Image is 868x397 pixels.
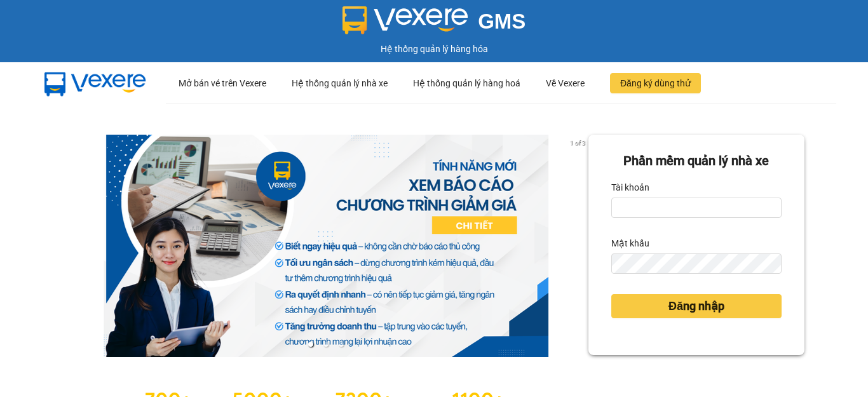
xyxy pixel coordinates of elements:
[179,63,266,104] div: Mở bán vé trên Vexere
[342,19,526,29] a: GMS
[413,63,520,104] div: Hệ thống quản lý hàng hoá
[342,6,468,34] img: logo 2
[611,253,782,274] input: Mật khẩu
[64,135,81,357] button: previous slide / item
[478,10,526,33] span: GMS
[308,342,313,347] li: slide item 1
[292,63,388,104] div: Hệ thống quản lý nhà xe
[566,135,588,151] p: 1 of 3
[339,342,344,347] li: slide item 3
[610,73,701,93] button: Đăng ký dùng thử
[620,76,691,90] span: Đăng ký dùng thử
[611,198,782,218] input: Tài khoản
[611,177,649,198] label: Tài khoản
[611,233,649,253] label: Mật khẩu
[32,62,159,104] img: mbUUG5Q.png
[3,42,865,56] div: Hệ thống quản lý hàng hóa
[611,151,782,171] div: Phần mềm quản lý nhà xe
[546,63,585,104] div: Về Vexere
[668,297,724,315] span: Đăng nhập
[571,135,588,357] button: next slide / item
[323,342,329,347] li: slide item 2
[611,294,782,318] button: Đăng nhập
